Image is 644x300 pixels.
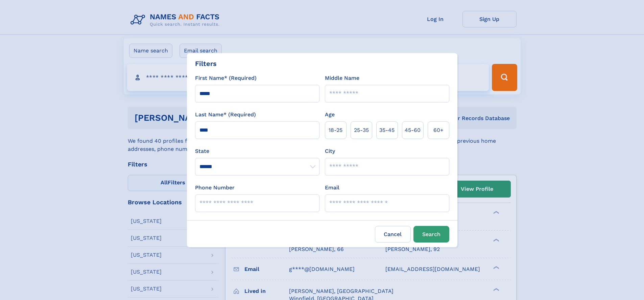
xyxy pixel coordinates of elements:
[325,147,335,155] label: City
[195,147,319,155] label: State
[405,126,421,134] span: 45‑60
[354,126,369,134] span: 25‑35
[195,184,235,192] label: Phone Number
[195,59,217,69] div: Filters
[375,226,411,243] label: Cancel
[195,74,257,82] label: First Name* (Required)
[433,126,444,134] span: 60+
[325,74,359,82] label: Middle Name
[325,184,339,192] label: Email
[379,126,395,134] span: 35‑45
[329,126,342,134] span: 18‑25
[325,111,335,119] label: Age
[413,226,449,243] button: Search
[195,111,256,119] label: Last Name* (Required)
